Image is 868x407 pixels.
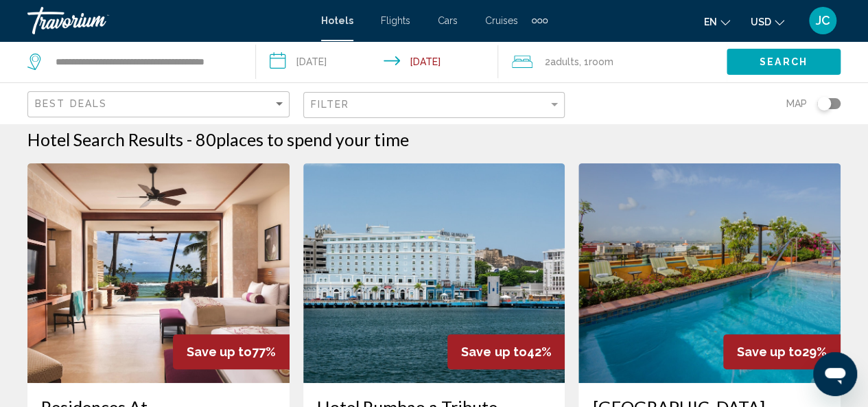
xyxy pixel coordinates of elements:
button: Toggle map [807,97,841,110]
h1: Hotel Search Results [27,129,183,150]
span: Filter [311,99,350,110]
button: Filter [303,91,565,119]
span: Search [760,57,808,68]
span: Best Deals [35,98,107,109]
button: Change language [704,12,730,32]
button: Change currency [751,12,784,32]
button: Check-in date: Sep 30, 2025 Check-out date: Oct 5, 2025 [256,41,498,82]
span: 2 [545,52,579,71]
iframe: Button to launch messaging window [813,352,857,396]
div: 77% [173,334,290,369]
img: Hotel image [303,163,565,383]
a: Flights [381,15,410,26]
a: Cars [438,15,458,26]
div: 29% [723,334,841,369]
span: USD [751,16,771,27]
span: JC [816,14,830,27]
span: Save up to [461,345,526,359]
button: User Menu [805,6,841,35]
span: Save up to [737,345,802,359]
div: 42% [447,334,565,369]
button: Search [727,49,841,74]
img: Hotel image [578,163,841,383]
span: Map [786,94,807,113]
a: Travorium [27,7,307,34]
img: Hotel image [27,163,290,383]
span: en [704,16,717,27]
mat-select: Sort by [35,99,285,111]
a: Cruises [485,15,518,26]
span: - [187,129,192,150]
button: Travelers: 2 adults, 0 children [498,41,727,82]
span: Adults [550,56,579,67]
h2: 80 [196,129,409,150]
button: Extra navigation items [532,10,548,32]
span: Save up to [187,345,252,359]
span: , 1 [579,52,613,71]
span: places to spend your time [216,129,409,150]
a: Hotels [321,15,353,26]
span: Room [589,56,613,67]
